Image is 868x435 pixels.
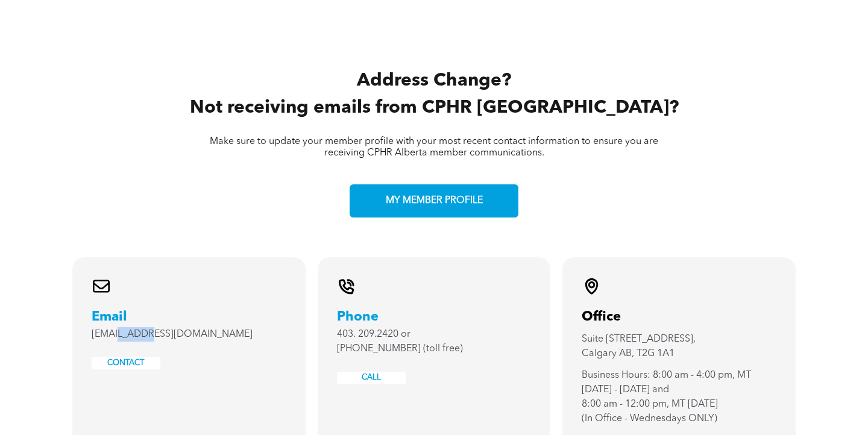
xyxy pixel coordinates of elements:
[582,371,751,395] span: Business Hours: 8:00 am - 4:00 pm, MT [DATE] - [DATE] and
[337,330,410,339] span: 403. 209.2420 or
[337,310,379,324] a: Phone
[92,310,127,324] a: Email
[582,334,696,344] span: Suite [STREET_ADDRESS],
[92,330,253,339] span: [EMAIL_ADDRESS][DOMAIN_NAME]
[362,374,381,381] a: CALL
[357,72,511,90] span: Address Change?
[582,310,621,324] span: Office
[210,137,658,158] span: Make sure to update your member profile with your most recent contact information to ensure you a...
[582,349,675,358] span: Calgary AB, T2G 1A1
[337,344,463,354] span: [PHONE_NUMBER] (toll free)
[582,399,718,409] span: 8:00 am - 12:00 pm, MT [DATE]
[190,99,679,117] span: Not receiving emails from CPHR [GEOGRAPHIC_DATA]?
[107,359,144,367] a: CONTACT
[382,189,487,213] span: MY MEMBER PROFILE
[350,184,518,217] a: MY MEMBER PROFILE
[582,414,717,424] span: (In Office - Wednesdays ONLY)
